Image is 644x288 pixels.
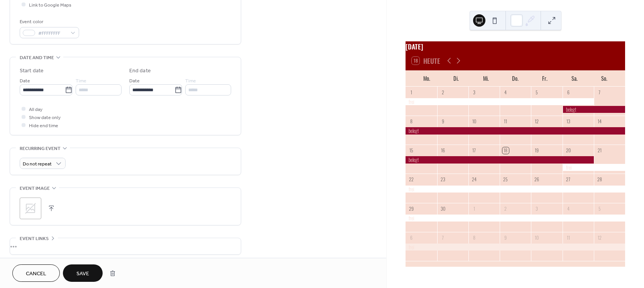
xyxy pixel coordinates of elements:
div: 9 [502,234,509,241]
div: frei [406,244,625,251]
div: 10 [471,118,477,125]
div: Di. [441,70,471,86]
div: 12 [596,234,603,241]
span: Hide end time [29,122,58,130]
div: 7 [439,234,446,241]
div: 10 [534,234,540,241]
span: Event image [20,184,50,193]
span: Do not repeat [23,160,52,169]
div: frei [406,215,625,222]
div: 14 [596,118,603,125]
div: frei [406,98,593,105]
span: Date [129,77,140,85]
div: Start date [20,67,44,75]
span: #FFFFFFFF [38,29,67,37]
div: 3 [471,89,477,95]
div: 6 [565,89,571,95]
div: 19 [534,147,540,154]
div: [DATE] [406,41,625,51]
div: End date [129,67,151,75]
div: 1 [471,205,477,212]
div: 11 [565,234,571,241]
div: 20 [565,147,571,154]
div: frei [563,164,625,171]
div: 5 [534,89,540,95]
div: Fr. [530,70,560,86]
div: 9 [439,118,446,125]
span: Link to Google Maps [29,1,71,9]
div: 29 [408,205,415,212]
div: 15 [408,147,415,154]
div: 4 [502,89,509,95]
div: 11 [502,118,509,125]
div: 24 [471,176,477,183]
div: 18 [502,147,509,154]
span: Recurring event [20,145,61,153]
span: Date and time [20,54,54,62]
div: 16 [439,147,446,154]
div: 2 [502,205,509,212]
div: belegt [563,106,625,113]
span: Event links [20,235,49,243]
div: Do. [500,70,530,86]
div: Sa. [560,70,590,86]
span: All day [29,106,42,114]
div: 17 [471,147,477,154]
div: Mo. [412,70,441,86]
span: Date [20,77,30,85]
div: Mi. [471,70,501,86]
div: 26 [534,176,540,183]
div: Event color [20,18,78,26]
div: ••• [10,238,241,254]
div: frei [406,186,625,193]
div: 1 [408,89,415,95]
div: 28 [596,176,603,183]
div: 22 [408,176,415,183]
div: 13 [565,118,571,125]
button: Save [63,264,103,282]
div: 8 [471,234,477,241]
div: 27 [565,176,571,183]
span: Cancel [26,270,46,278]
div: 21 [596,147,603,154]
div: So. [589,70,619,86]
span: Save [76,270,89,278]
div: ; [20,198,41,219]
div: 4 [565,205,571,212]
span: Time [185,77,196,85]
div: 2 [439,89,446,95]
div: 25 [502,176,509,183]
div: 12 [534,118,540,125]
div: 3 [534,205,540,212]
div: 6 [408,234,415,241]
button: Cancel [12,264,60,282]
div: 5 [596,205,603,212]
div: 23 [439,176,446,183]
span: Time [76,77,86,85]
div: belegt [406,156,593,163]
span: Show date only [29,114,61,122]
div: belegt [406,127,625,134]
div: 7 [596,89,603,95]
div: 8 [408,118,415,125]
div: 30 [439,205,446,212]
